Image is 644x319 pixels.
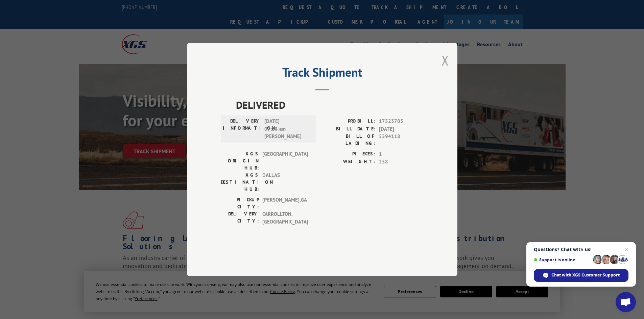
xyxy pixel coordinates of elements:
span: Chat with XGS Customer Support [551,272,620,278]
span: CARROLLTON , [GEOGRAPHIC_DATA] [262,210,308,225]
label: XGS ORIGIN HUB: [221,150,259,171]
span: [DATE] 07:38 am [PERSON_NAME] [264,117,310,140]
span: Close chat [623,245,631,254]
label: DELIVERY INFORMATION: [223,117,261,140]
button: Close modal [442,51,449,69]
label: DELIVERY CITY: [221,210,259,225]
span: Questions? Chat with us! [534,247,628,252]
label: BILL OF LADING: [322,133,376,147]
div: Chat with XGS Customer Support [534,269,628,282]
span: DALLAS [262,171,308,193]
span: DELIVERED [236,97,424,112]
span: 258 [379,158,424,166]
span: [DATE] [379,125,424,133]
span: 1 [379,150,424,158]
label: XGS DESTINATION HUB: [221,171,259,193]
label: WEIGHT: [322,158,376,166]
label: PICKUP CITY: [221,196,259,210]
span: 17523705 [379,117,424,125]
label: BILL DATE: [322,125,376,133]
span: [PERSON_NAME] , GA [262,196,308,210]
label: PROBILL: [322,117,376,125]
span: Support is online [534,257,591,262]
div: Open chat [616,292,636,312]
span: [GEOGRAPHIC_DATA] [262,150,308,171]
h2: Track Shipment [221,68,424,80]
label: PIECES: [322,150,376,158]
span: 5594118 [379,133,424,147]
